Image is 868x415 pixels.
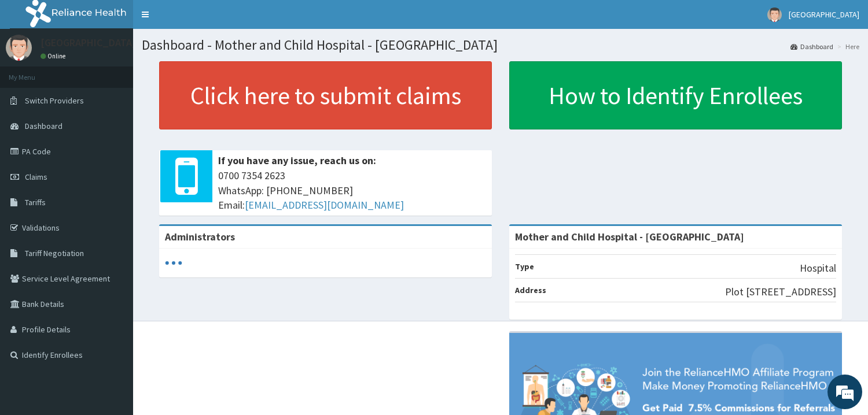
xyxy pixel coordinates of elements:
a: Click here to submit claims [159,61,492,129]
a: How to Identify Enrollees [509,61,842,129]
p: Plot [STREET_ADDRESS] [725,284,836,299]
span: Claims [25,172,47,182]
p: [GEOGRAPHIC_DATA] [41,38,136,48]
b: Type [515,261,534,272]
span: [GEOGRAPHIC_DATA] [789,9,859,20]
svg: audio-loading [165,254,182,272]
a: Dashboard [790,42,833,51]
b: Address [515,285,546,295]
p: Hospital [800,261,836,276]
span: Tariffs [25,197,46,208]
span: Tariff Negotiation [25,248,84,258]
span: Switch Providers [25,95,84,106]
b: Administrators [165,230,235,243]
h1: Dashboard - Mother and Child Hospital - [GEOGRAPHIC_DATA] [142,38,859,53]
a: [EMAIL_ADDRESS][DOMAIN_NAME] [245,198,404,212]
a: Online [41,52,68,60]
span: Dashboard [25,121,62,131]
img: User Image [6,35,32,61]
li: Here [834,42,859,51]
span: 0700 7354 2623 WhatsApp: [PHONE_NUMBER] Email: [218,168,486,213]
b: If you have any issue, reach us on: [218,154,376,167]
strong: Mother and Child Hospital - [GEOGRAPHIC_DATA] [515,230,744,243]
img: User Image [767,8,782,22]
